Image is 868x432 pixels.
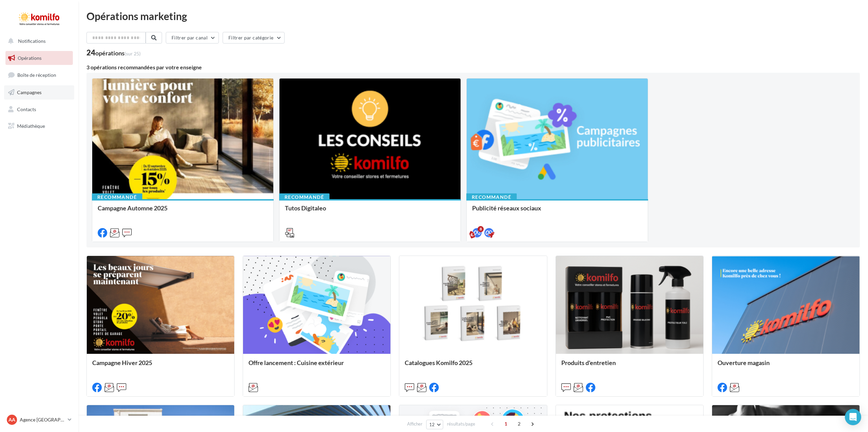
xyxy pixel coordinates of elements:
[92,359,229,373] div: Campagne Hiver 2025
[86,11,860,21] div: Opérations marketing
[472,205,642,218] div: Publicité réseaux sociaux
[285,205,455,218] div: Tutos Digitaleo
[4,51,74,65] a: Opérations
[248,359,385,373] div: Offre lancement : Cuisine extérieur
[845,409,861,425] div: Open Intercom Messenger
[17,123,45,129] span: Médiathèque
[17,72,56,78] span: Boîte de réception
[98,205,268,218] div: Campagne Automne 2025
[466,193,517,201] div: Recommandé
[223,32,285,44] button: Filtrer par catégorie
[426,420,444,429] button: 12
[429,422,435,427] span: 12
[4,34,71,48] button: Notifications
[5,413,73,426] a: AA Agence [GEOGRAPHIC_DATA]
[718,359,854,373] div: Ouverture magasin
[500,418,511,429] span: 1
[9,416,15,423] span: AA
[20,416,65,423] p: Agence [GEOGRAPHIC_DATA]
[447,421,475,427] span: résultats/page
[166,32,219,44] button: Filtrer par canal
[279,193,329,201] div: Recommandé
[86,49,141,56] div: 24
[478,226,484,232] div: 8
[17,89,42,95] span: Campagnes
[18,55,42,61] span: Opérations
[4,102,74,117] a: Contacts
[407,421,422,427] span: Afficher
[92,193,142,201] div: Recommandé
[405,359,541,373] div: Catalogues Komilfo 2025
[561,359,698,373] div: Produits d'entretien
[514,418,525,429] span: 2
[17,106,36,112] span: Contacts
[4,85,74,100] a: Campagnes
[4,68,74,82] a: Boîte de réception
[18,38,46,44] span: Notifications
[95,50,141,56] div: opérations
[4,119,74,133] a: Médiathèque
[125,51,141,56] span: (sur 25)
[86,65,860,70] div: 3 opérations recommandées par votre enseigne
